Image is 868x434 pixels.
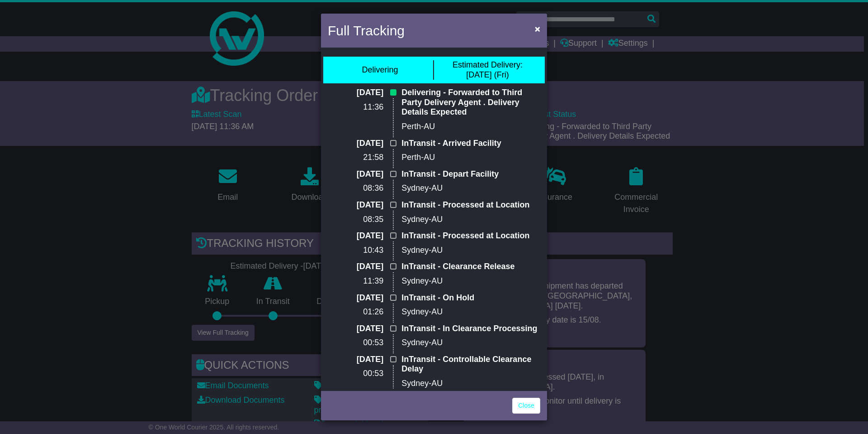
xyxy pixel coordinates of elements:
p: InTransit - Depart Facility [401,169,540,179]
p: 11:39 [328,276,383,286]
p: Perth-AU [401,153,540,163]
p: Sydney-AU [401,307,540,317]
p: Sydney-AU [401,276,540,286]
p: InTransit - Controllable Clearance Delay [401,355,540,374]
p: Perth-AU [401,122,540,132]
p: 01:26 [328,307,383,317]
h4: Full Tracking [328,20,405,41]
p: InTransit - Arrived Facility [401,139,540,149]
a: Close [512,398,540,414]
p: 00:53 [328,369,383,379]
p: [DATE] [328,262,383,272]
p: Sydney-AU [401,183,540,193]
span: Estimated Delivery: [453,60,523,69]
div: Delivering [362,65,398,75]
p: [DATE] [328,355,383,365]
p: 21:58 [328,153,383,163]
p: [DATE] [328,324,383,334]
p: [DATE] [328,200,383,210]
p: Sydney-AU [401,379,540,389]
p: [DATE] [328,293,383,303]
p: [DATE] [328,88,383,98]
p: InTransit - Clearance Release [401,262,540,272]
div: [DATE] (Fri) [453,60,523,80]
p: 11:36 [328,102,383,112]
p: InTransit - Processed at Location [401,200,540,210]
p: [DATE] [328,169,383,179]
p: 00:53 [328,338,383,348]
p: Sydney-AU [401,215,540,225]
p: 08:35 [328,215,383,225]
p: InTransit - On Hold [401,293,540,303]
button: Close [530,19,545,38]
p: 10:43 [328,246,383,256]
p: InTransit - In Clearance Processing [401,324,540,334]
p: Sydney-AU [401,246,540,256]
p: [DATE] [328,231,383,241]
span: × [535,24,540,34]
p: 08:36 [328,183,383,193]
p: [DATE] [328,139,383,149]
p: Delivering - Forwarded to Third Party Delivery Agent . Delivery Details Expected [401,88,540,117]
p: Sydney-AU [401,338,540,348]
p: InTransit - Processed at Location [401,231,540,241]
